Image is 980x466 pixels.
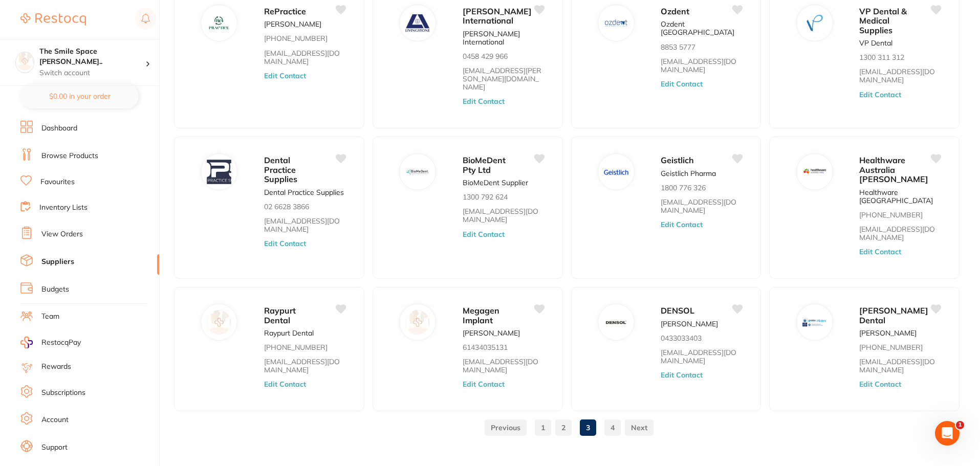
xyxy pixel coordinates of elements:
[264,305,296,325] span: Raypurt Dental
[264,358,345,374] a: [EMAIL_ADDRESS][DOMAIN_NAME]
[859,155,928,184] span: Healthware Australia [PERSON_NAME]
[859,91,901,99] button: Edit Contact
[463,6,532,26] span: [PERSON_NAME] International
[463,193,508,201] p: 1300 792 624
[661,220,703,229] button: Edit Contact
[859,211,923,219] p: [PHONE_NUMBER]
[207,310,232,335] img: Raypurt Dental
[41,151,98,161] a: Browse Products
[463,343,508,351] p: 61434035131
[20,8,86,31] a: Restocq Logo
[405,310,430,335] img: Megagen Implant
[661,348,742,365] a: [EMAIL_ADDRESS][DOMAIN_NAME]
[604,417,621,438] a: 4
[463,305,499,325] span: Megagen Implant
[41,284,69,295] a: Budgets
[41,312,59,322] a: Team
[41,123,77,134] a: Dashboard
[405,11,430,35] img: Livingstone International
[264,155,297,184] span: Dental Practice Supplies
[264,380,306,388] button: Edit Contact
[604,160,628,185] img: Geistlich
[264,239,306,248] button: Edit Contact
[463,380,505,388] button: Edit Contact
[859,343,923,351] p: [PHONE_NUMBER]
[264,20,321,28] p: [PERSON_NAME]
[463,66,544,91] a: [EMAIL_ADDRESS][PERSON_NAME][DOMAIN_NAME]
[463,155,506,174] span: BioMeDent Pty Ltd
[41,257,74,267] a: Suppliers
[802,310,827,335] img: Erskine Dental
[207,160,232,185] img: Dental Practice Supplies
[207,11,232,35] img: RePractice
[935,421,960,446] iframe: Intercom live chat
[859,68,941,84] a: [EMAIL_ADDRESS][DOMAIN_NAME]
[859,6,907,35] span: VP Dental & Medical Supplies
[41,388,85,398] a: Subscriptions
[661,169,716,177] p: Geistlich Pharma
[39,203,88,213] a: Inventory Lists
[264,217,345,233] a: [EMAIL_ADDRESS][DOMAIN_NAME]
[463,97,505,105] button: Edit Contact
[802,160,827,185] img: Healthware Australia Ridley
[859,380,901,388] button: Edit Contact
[535,417,551,438] a: 1
[20,337,33,348] img: RestocqPay
[463,30,544,46] p: [PERSON_NAME] International
[405,160,430,185] img: BioMeDent Pty Ltd
[604,310,628,335] img: DENSOL
[661,43,695,51] p: 8853 5777
[39,47,145,66] h4: The Smile Space Lilli Pilli
[41,415,69,425] a: Account
[264,188,344,196] p: Dental Practice Supplies
[463,358,544,374] a: [EMAIL_ADDRESS][DOMAIN_NAME]
[661,334,702,342] p: 0433033403
[16,52,34,70] img: The Smile Space Lilli Pilli
[802,11,827,35] img: VP Dental & Medical Supplies
[264,34,328,42] p: [PHONE_NUMBER]
[580,417,596,438] a: 3
[661,155,694,165] span: Geistlich
[859,305,928,325] span: [PERSON_NAME] Dental
[661,184,706,192] p: 1800 776 326
[463,230,505,238] button: Edit Contact
[661,57,742,74] a: [EMAIL_ADDRESS][DOMAIN_NAME]
[859,39,892,47] p: VP Dental
[859,225,941,241] a: [EMAIL_ADDRESS][DOMAIN_NAME]
[41,442,68,453] a: Support
[555,417,572,438] a: 2
[859,188,941,205] p: Healthware [GEOGRAPHIC_DATA]
[661,371,703,379] button: Edit Contact
[859,329,917,337] p: [PERSON_NAME]
[661,20,742,36] p: Ozdent [GEOGRAPHIC_DATA]
[463,329,520,337] p: [PERSON_NAME]
[41,338,81,348] span: RestocqPay
[604,11,628,35] img: Ozdent
[20,13,86,26] img: Restocq Logo
[264,6,306,16] span: RePractice
[463,179,528,187] p: BioMeDent Supplier
[859,358,941,374] a: [EMAIL_ADDRESS][DOMAIN_NAME]
[20,84,139,108] button: $0.00 in your order
[956,421,964,429] span: 1
[661,305,694,316] span: DENSOL
[41,229,83,239] a: View Orders
[859,248,901,256] button: Edit Contact
[661,80,703,88] button: Edit Contact
[463,207,544,224] a: [EMAIL_ADDRESS][DOMAIN_NAME]
[264,329,314,337] p: Raypurt Dental
[661,6,689,16] span: Ozdent
[39,68,145,78] p: Switch account
[859,53,904,61] p: 1300 311 312
[20,337,81,348] a: RestocqPay
[264,49,345,65] a: [EMAIL_ADDRESS][DOMAIN_NAME]
[41,362,71,372] a: Rewards
[463,52,508,60] p: 0458 429 966
[661,198,742,214] a: [EMAIL_ADDRESS][DOMAIN_NAME]
[264,72,306,80] button: Edit Contact
[40,177,75,187] a: Favourites
[264,203,309,211] p: 02 6628 3866
[264,343,328,351] p: [PHONE_NUMBER]
[661,320,718,328] p: [PERSON_NAME]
